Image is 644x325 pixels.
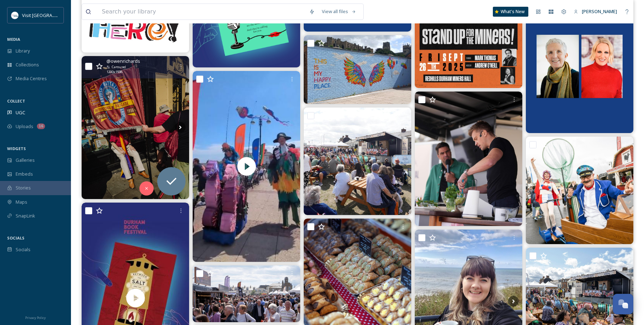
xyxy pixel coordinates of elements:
img: 🪽 Durham 🪽 Back to work after the summer bank holiday 😴 . . . . . . . #durham #countydurham #durh... [304,35,411,104]
input: Search your library [98,4,306,20]
img: Who had a brilliant time at #SeahamFoodFest? We'd love to get your feedback. 👇 😄 Fill in the surv... [193,265,300,322]
span: WIDGETS [7,146,26,151]
span: SnapLink [16,213,35,219]
img: What a line-up of entertainment we had last weekend at #SeahamFoodFest. 🤩 North Road Clifftop had... [526,137,633,244]
a: [PERSON_NAME] [570,5,621,18]
img: Another batch from a great day at ‘The Big Meeting’ durhamminersgala Shot for societyofficiel wit... [82,56,189,199]
span: Collections [16,61,39,68]
span: 1200 x 1598 [106,70,122,75]
img: 1680077135441.jpeg [11,12,18,19]
span: Visit [GEOGRAPHIC_DATA] [22,12,77,18]
a: What's New [493,7,528,17]
div: 16 [37,123,45,129]
span: Maps [16,199,27,205]
span: Uploads [16,123,33,130]
span: Media Centres [16,75,47,82]
video: Captain Bullock and Meranda the Mermaid had a truly scrumptious time at Seaham Food Festival rece... [193,71,300,262]
span: Galleries [16,157,35,164]
span: Stories [16,184,31,191]
img: This time last week! ☀️ #SeahamFoodFest #seaham #countydurham #festival #foodfestival #weekend #s... [304,108,411,215]
img: thumbnail [193,71,300,262]
a: Privacy Policy [25,313,46,321]
span: Privacy Policy [25,315,46,320]
span: Socials [16,246,31,253]
span: UGC [16,109,25,116]
span: Carousel [112,65,126,70]
span: Library [16,48,30,54]
a: View all files [318,5,360,18]
span: COLLECT [7,98,25,104]
span: Embeds [16,171,33,177]
span: MEDIA [7,37,20,42]
button: Open Chat [613,294,633,314]
span: @ owenrichards [106,58,140,65]
span: [PERSON_NAME] [582,8,617,15]
span: SOCIALS [7,235,24,241]
img: The crowds came out in force for our celebrity chefs! 🧑‍🍳 They all did an amazing job cooking up ... [415,92,522,226]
